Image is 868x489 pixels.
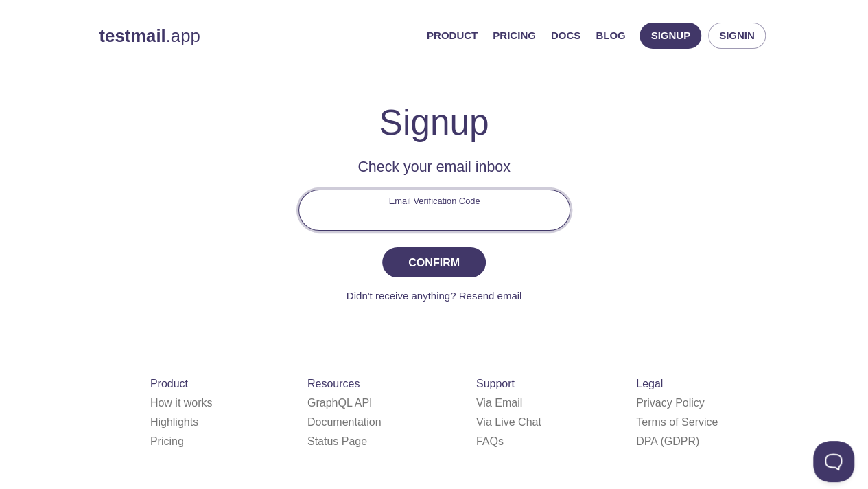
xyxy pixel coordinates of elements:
[427,27,478,45] a: Product
[498,435,504,447] span: s
[99,26,166,45] strong: testmail
[307,435,367,447] a: Status Page
[636,416,718,428] a: Terms of Service
[493,27,536,45] a: Pricing
[150,397,213,409] a: How it works
[476,435,504,447] a: FAQ
[379,102,489,143] h1: Signup
[150,378,188,389] span: Product
[476,416,541,428] a: Via Live Chat
[99,24,416,47] a: testmail.app
[719,27,755,45] span: Signin
[307,397,373,409] a: GraphQL API
[640,23,701,49] button: Signup
[397,253,470,272] span: Confirm
[636,378,663,389] span: Legal
[551,27,580,45] a: Docs
[708,23,766,49] button: Signin
[476,397,522,409] a: Via Email
[636,397,705,409] a: Privacy Policy
[307,378,360,389] span: Resources
[596,27,625,45] a: Blog
[813,441,854,482] iframe: Help Scout Beacon - Open
[307,416,382,428] a: Documentation
[636,435,699,447] a: DPA (GDPR)
[347,290,522,302] a: Didn't receive anything? Resend email
[150,435,184,447] a: Pricing
[382,247,485,277] button: Confirm
[298,155,570,179] h2: Check your email inbox
[150,416,198,428] a: Highlights
[476,378,515,389] span: Support
[650,27,690,45] span: Signup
